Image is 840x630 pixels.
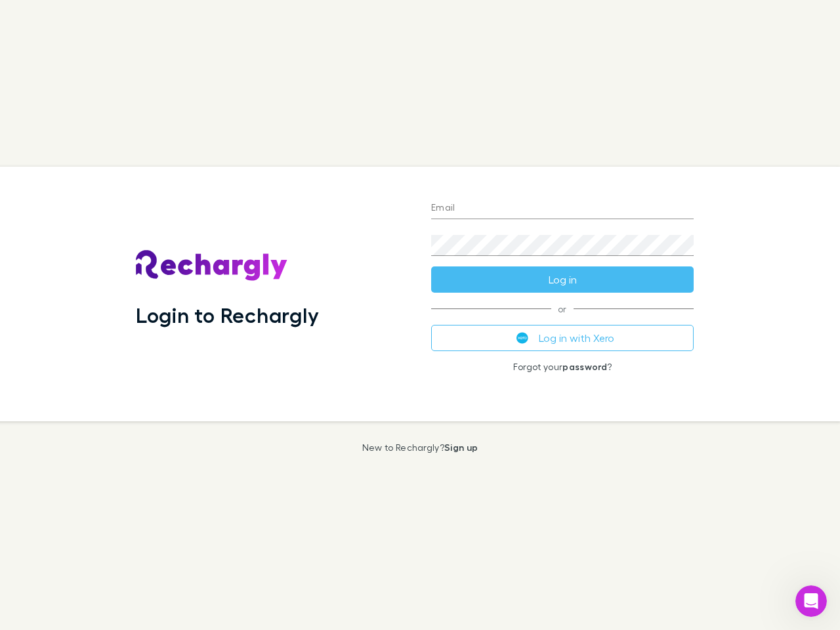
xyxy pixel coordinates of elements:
a: Sign up [444,442,478,453]
button: Log in with Xero [431,325,694,351]
h1: Login to Rechargly [136,303,319,327]
button: Log in [431,266,694,293]
p: Forgot your ? [431,362,694,372]
img: Rechargly's Logo [136,250,288,282]
iframe: Intercom live chat [795,585,827,617]
a: password [562,361,607,372]
img: Xero's logo [516,332,528,344]
p: New to Rechargly? [362,442,478,453]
